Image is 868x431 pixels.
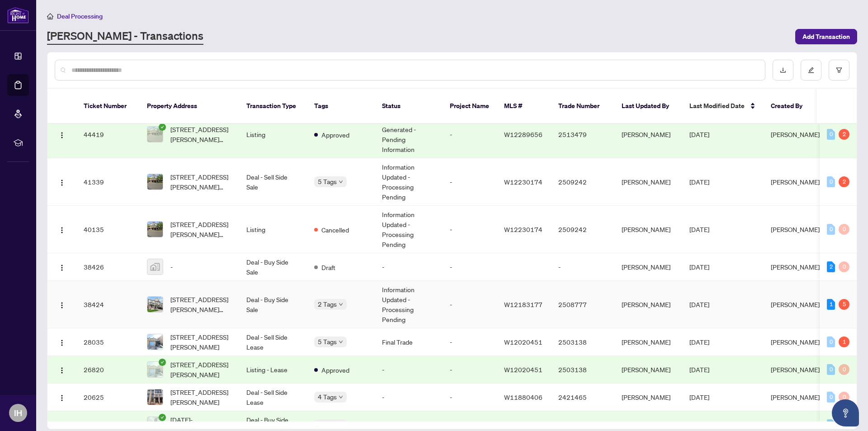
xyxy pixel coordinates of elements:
[239,384,307,411] td: Deal - Sell Side Lease
[147,174,163,189] img: thumbnail-img
[773,60,793,81] button: download
[827,299,835,310] div: 1
[55,335,69,349] button: Logo
[58,179,66,186] img: Logo
[443,356,497,384] td: -
[58,394,66,402] img: Logo
[375,158,443,206] td: Information Updated - Processing Pending
[839,224,849,235] div: 0
[318,176,337,187] span: 5 Tags
[443,281,497,328] td: -
[318,419,337,430] span: 3 Tags
[147,127,163,142] img: thumbnail-img
[375,253,443,281] td: -
[147,334,163,350] img: thumbnail-img
[58,367,66,374] img: Logo
[504,178,542,186] span: W12230174
[170,172,232,192] span: [STREET_ADDRESS][PERSON_NAME][PERSON_NAME]
[443,206,497,253] td: -
[76,158,140,206] td: 41339
[614,206,682,253] td: [PERSON_NAME]
[829,60,849,81] button: filter
[780,67,786,73] span: download
[832,399,859,426] button: Open asap
[827,224,835,235] div: 0
[443,328,497,356] td: -
[170,219,232,239] span: [STREET_ADDRESS][PERSON_NAME][PERSON_NAME]
[58,227,66,234] img: Logo
[76,384,140,411] td: 20625
[827,419,835,430] div: 0
[551,328,614,356] td: 2503138
[443,111,497,158] td: -
[614,356,682,384] td: [PERSON_NAME]
[614,328,682,356] td: [PERSON_NAME]
[551,253,614,281] td: -
[76,328,140,356] td: 28035
[170,294,232,314] span: [STREET_ADDRESS][PERSON_NAME][PERSON_NAME]
[614,89,682,124] th: Last Updated By
[239,111,307,158] td: Listing
[55,175,69,189] button: Logo
[375,384,443,411] td: -
[55,127,69,142] button: Logo
[339,395,343,399] span: down
[76,89,140,124] th: Ticket Number
[321,262,335,272] span: Draft
[375,328,443,356] td: Final Trade
[504,421,542,429] span: W11131825
[614,158,682,206] td: [PERSON_NAME]
[551,206,614,253] td: 2509242
[58,339,66,346] img: Logo
[239,253,307,281] td: Deal - Buy Side Sale
[771,393,820,401] span: [PERSON_NAME]
[839,176,849,187] div: 2
[443,384,497,411] td: -
[339,302,343,307] span: down
[443,89,497,124] th: Project Name
[689,263,709,271] span: [DATE]
[689,178,709,186] span: [DATE]
[771,365,820,374] span: [PERSON_NAME]
[239,328,307,356] td: Deal - Sell Side Lease
[551,281,614,328] td: 2508777
[339,180,343,184] span: down
[839,392,849,403] div: 0
[58,132,66,139] img: Logo
[76,206,140,253] td: 40135
[836,67,842,73] span: filter
[827,364,835,375] div: 0
[827,261,835,272] div: 2
[839,129,849,140] div: 2
[375,356,443,384] td: -
[140,89,239,124] th: Property Address
[159,123,166,131] span: check-circle
[58,264,66,271] img: Logo
[504,225,542,233] span: W12230174
[614,384,682,411] td: [PERSON_NAME]
[689,101,745,111] span: Last Modified Date
[307,89,375,124] th: Tags
[239,158,307,206] td: Deal - Sell Side Sale
[827,392,835,403] div: 0
[497,89,551,124] th: MLS #
[689,225,709,233] span: [DATE]
[147,222,163,237] img: thumbnail-img
[551,158,614,206] td: 2509242
[551,111,614,158] td: 2513479
[689,300,709,308] span: [DATE]
[504,365,542,374] span: W12020451
[827,129,835,140] div: 0
[375,206,443,253] td: Information Updated - Processing Pending
[689,130,709,138] span: [DATE]
[375,89,443,124] th: Status
[375,111,443,158] td: Trade Number Generated - Pending Information
[147,259,163,275] img: thumbnail-img
[682,89,764,124] th: Last Modified Date
[170,124,232,144] span: [STREET_ADDRESS][PERSON_NAME][PERSON_NAME]
[147,297,163,312] img: thumbnail-img
[170,262,173,272] span: -
[47,13,53,19] span: home
[76,281,140,328] td: 38424
[839,336,849,347] div: 1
